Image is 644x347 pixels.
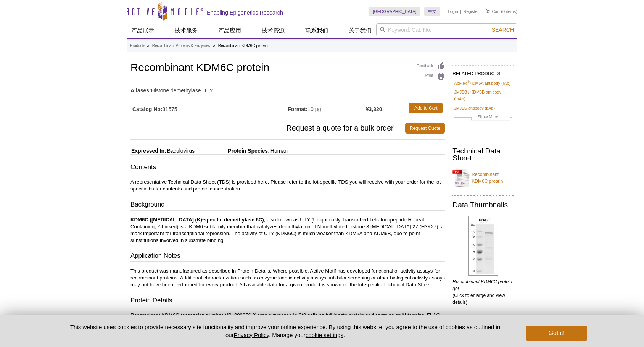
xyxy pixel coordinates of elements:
[130,179,445,192] p: A representative Technical Data Sheet (TDS) is provided here. Please refer to the lot-specific TD...
[416,72,445,81] a: Print
[130,296,445,307] h3: Protein Details
[132,106,163,113] strong: Catalog No:
[130,123,405,134] span: Request a quote for a bulk order
[306,332,343,338] button: cookie settings
[234,332,269,338] a: Privacy Policy
[452,148,514,161] h2: Technical Data Sheet
[166,148,195,154] span: Baculovirus
[405,123,445,134] a: Request Quote
[130,312,445,326] p: Recombinant KDM6C (accession number NP_009056.3) was expressed in Sf9 cells as full length protei...
[130,200,445,211] h3: Background
[486,7,517,16] li: (0 items)
[207,9,283,16] h2: Enabling Epigenetics Research
[57,323,514,339] p: This website uses cookies to provide necessary site functionality and improve your online experie...
[424,7,440,16] a: 中文
[257,23,289,38] a: 技术资源
[366,106,382,113] strong: ¥3,320
[130,163,445,173] h3: Contents
[130,62,445,75] h1: Recombinant KDM6C protein
[130,101,288,115] td: 31575
[454,89,512,102] a: JMJD3 / KDM6B antibody (mAb)
[130,82,445,95] td: Histone demethylase UTY
[130,268,445,288] p: This product was manufactured as described in Protein Details. Where possible, Active Motif has d...
[270,148,288,154] span: Human
[486,9,490,13] img: Your Cart
[463,9,479,14] a: Register
[448,9,458,14] a: Login
[452,279,512,291] i: Recombinant KDM6C protein gel.
[127,23,159,38] a: 产品展示
[130,217,264,223] b: KDM6C ([MEDICAL_DATA] (K)-specific demethylase 6C)
[369,7,420,16] a: [GEOGRAPHIC_DATA]
[409,103,443,113] a: Add to Cart
[288,101,366,115] td: 10 µg
[301,23,333,38] a: 联系我们
[130,87,151,94] strong: Aliases:
[454,105,495,111] a: JMJD6 antibody (pAb)
[454,80,510,87] a: AbFlex®KDM5A antibody (rAb)
[486,9,500,14] a: Cart
[452,202,514,208] h2: Data Thumbnails
[152,42,210,49] a: Recombinant Proteins & Enzymes
[344,23,376,38] a: 关于我们
[460,7,461,16] li: |
[130,42,145,49] a: Products
[170,23,202,38] a: 技术服务
[130,148,166,154] span: Expressed In:
[218,44,268,48] li: Recombinant KDM6C protein
[196,148,270,154] span: Protein Species:
[130,251,445,262] h3: Application Notes
[467,80,470,84] sup: ®
[214,23,246,38] a: 产品应用
[288,106,308,113] strong: Format:
[489,26,516,33] button: Search
[376,23,517,36] input: Keyword, Cat. No.
[147,44,149,48] li: »
[416,62,445,70] a: Feedback
[468,216,498,276] img: Recombinant KDM6C protein gel.
[452,65,514,79] h2: RELATED PRODUCTS
[492,27,514,33] span: Search
[526,326,587,341] button: Got it!
[213,44,215,48] li: »
[454,113,512,122] a: Show More
[452,278,514,306] p: (Click to enlarge and view details)
[130,216,445,244] p: , also known as UTY (Ubiquitously Transcribed Tetratricopeptide Repeat Containing, Y-Linked) is a...
[452,166,514,189] a: Recombinant KDM6C protein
